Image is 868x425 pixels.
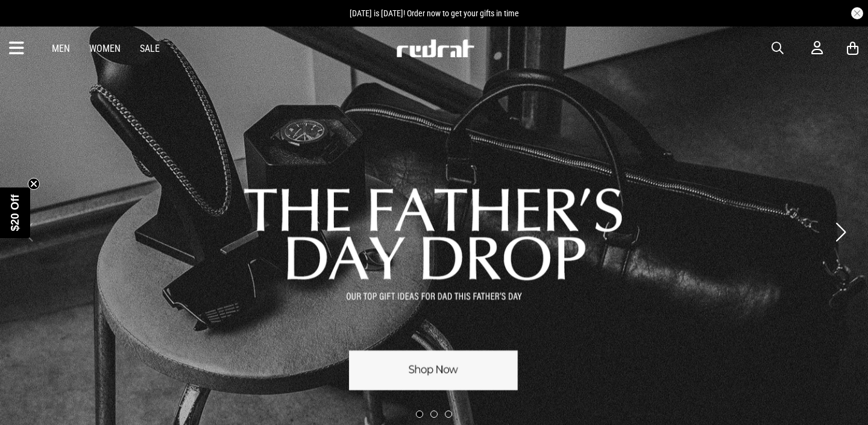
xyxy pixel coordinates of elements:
[52,43,70,54] a: Men
[350,8,519,18] span: [DATE] is [DATE]! Order now to get your gifts in time
[140,43,160,54] a: Sale
[395,39,475,57] img: Redrat logo
[9,194,21,231] span: $20 Off
[89,43,121,54] a: Women
[832,219,849,245] button: Next slide
[28,178,40,190] button: Close teaser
